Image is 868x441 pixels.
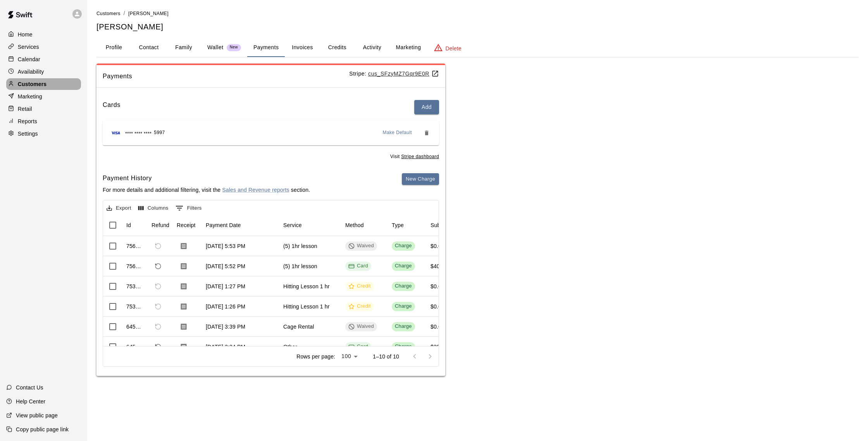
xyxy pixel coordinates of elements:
a: Calendar [6,53,81,65]
a: Retail [6,103,81,115]
div: 756101 [126,262,144,270]
div: Credit [348,283,371,290]
div: $0.00 [431,242,444,250]
img: Credit card brand logo [109,129,123,137]
button: Activity [355,38,389,57]
button: Remove [420,127,433,139]
div: Type [388,214,427,236]
div: Services [6,41,81,53]
div: 100 [338,351,360,362]
a: Customers [6,78,81,90]
div: Method [341,214,388,236]
span: [PERSON_NAME] [128,11,169,16]
span: Visit [390,153,439,161]
div: Aug 14, 2025, 5:52 PM [206,262,245,270]
div: Aug 13, 2025, 1:27 PM [206,283,245,290]
div: Charge [395,323,412,330]
div: Charge [395,262,412,270]
button: Profile [96,38,131,57]
div: Subtotal [427,214,465,236]
div: Cage Rental [283,323,314,331]
p: Stripe: [349,70,439,78]
span: Make Default [383,129,412,137]
button: Export [105,202,133,214]
h5: [PERSON_NAME] [96,22,859,32]
div: Refund [152,214,169,236]
div: Payment Date [206,214,241,236]
div: Charge [395,343,412,350]
div: Service [283,214,302,236]
div: Type [392,214,404,236]
a: Sales and Revenue reports [222,187,289,193]
p: Marketing [18,93,42,100]
button: Download Receipt [177,320,191,334]
div: 645264 [126,343,144,351]
div: (5) 1hr lesson [283,262,317,270]
p: Rows per page: [296,353,335,360]
button: Download Receipt [177,279,191,293]
span: Refund payment [152,300,165,313]
nav: breadcrumb [96,9,859,18]
span: Customers [96,11,121,16]
h6: Payment History [103,173,310,183]
p: Calendar [18,55,40,63]
div: Card [348,262,368,270]
button: Credits [320,38,355,57]
button: Payments [247,38,285,57]
p: View public page [16,412,58,419]
div: $0.00 [431,303,444,310]
div: Card [348,343,368,350]
button: Show filters [174,202,204,214]
button: Download Receipt [177,239,191,253]
u: cus_SFzyMZ7Gqr9E0R [368,71,439,77]
div: Jun 12, 2025, 3:34 PM [206,343,245,351]
p: Contact Us [16,384,43,391]
a: Reports [6,115,81,127]
div: Waived [348,242,374,250]
span: Refund payment [152,239,165,253]
p: Availability [18,68,44,76]
button: Download Receipt [177,259,191,273]
div: Settings [6,128,81,140]
div: 753631 [126,283,144,290]
h6: Cards [103,100,121,114]
span: Refund payment [152,340,165,353]
p: Delete [446,45,462,52]
div: Subtotal [431,214,451,236]
div: Aug 14, 2025, 5:53 PM [206,242,245,250]
div: (5) 1hr lesson [283,242,317,250]
span: Refund payment [152,280,165,293]
div: 645271 [126,323,144,331]
div: $0.00 [431,323,444,331]
div: Service [279,214,341,236]
div: 756103 [126,242,144,250]
p: Customers [18,80,46,88]
p: Copy public page link [16,425,69,433]
div: $400.00 [431,262,451,270]
div: Hitting Lesson 1 hr [283,303,330,310]
div: Charge [395,283,412,290]
p: 1–10 of 10 [373,353,399,360]
p: Retail [18,105,32,113]
div: Credit [348,303,371,310]
span: Payments [103,71,349,81]
div: Refund [148,214,173,236]
span: 5997 [154,129,165,137]
button: Download Receipt [177,340,191,354]
a: Customers [96,10,121,16]
a: Marketing [6,91,81,102]
div: Id [126,214,131,236]
p: Services [18,43,39,51]
u: Stripe dashboard [401,154,439,159]
div: Waived [348,323,374,330]
p: For more details and additional filtering, visit the section. [103,186,310,194]
div: $300.00 [431,343,451,351]
span: Refund payment [152,260,165,273]
p: Wallet [207,43,224,52]
div: Receipt [173,214,202,236]
button: Family [166,38,201,57]
div: Aug 13, 2025, 1:26 PM [206,303,245,310]
p: Reports [18,117,37,125]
